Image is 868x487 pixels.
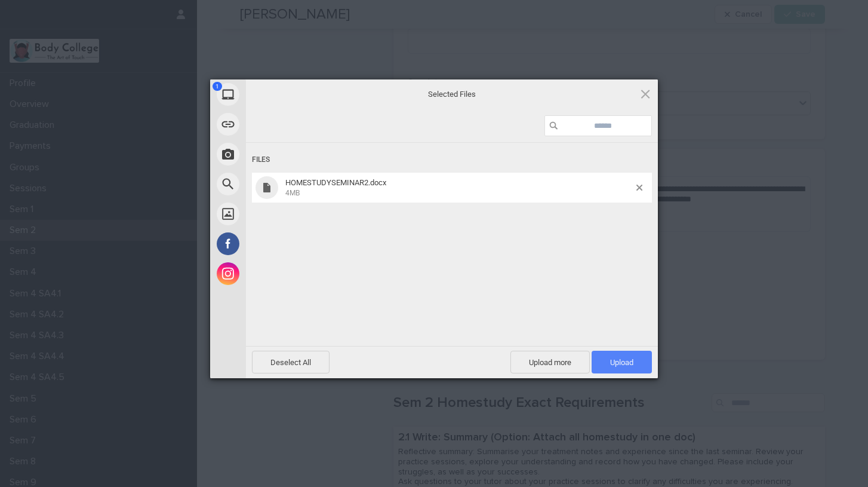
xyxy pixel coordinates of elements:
[210,139,353,169] div: Take Photo
[210,109,353,139] div: Link (URL)
[639,87,652,100] span: Click here or hit ESC to close picker
[592,351,652,373] span: Upload
[210,199,353,229] div: Unsplash
[213,82,222,91] span: 1
[333,88,571,99] span: Selected Files
[282,178,636,198] span: HOMESTUDYSEMINAR2.docx
[210,169,353,199] div: Web Search
[610,358,633,367] span: Upload
[210,229,353,259] div: Facebook
[285,189,300,197] span: 4MB
[285,178,386,187] span: HOMESTUDYSEMINAR2.docx
[252,149,652,171] div: Files
[210,259,353,289] div: Instagram
[252,351,330,373] span: Deselect All
[210,79,353,109] div: My Device
[510,351,590,373] span: Upload more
